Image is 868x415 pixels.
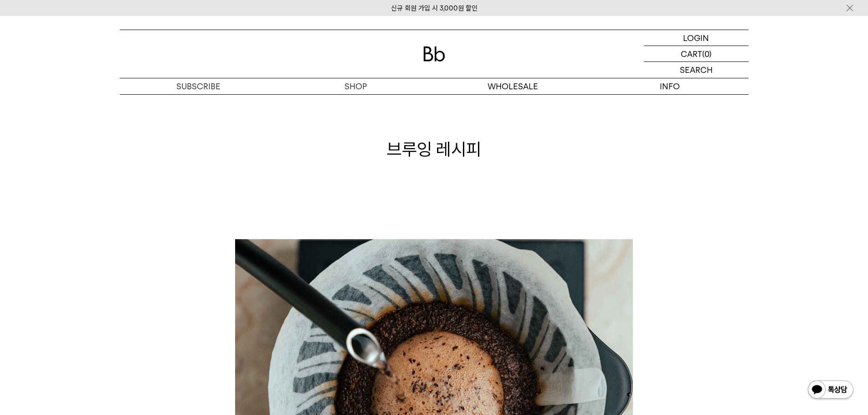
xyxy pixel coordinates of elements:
[683,30,709,46] p: LOGIN
[277,78,434,94] a: SHOP
[591,78,749,94] p: INFO
[120,78,277,94] a: SUBSCRIBE
[680,62,713,78] p: SEARCH
[681,46,702,61] p: CART
[391,4,478,12] a: 신규 회원 가입 시 3,000원 할인
[434,78,591,94] p: WHOLESALE
[644,46,749,62] a: CART (0)
[120,137,749,161] h1: 브루잉 레시피
[423,46,445,61] img: 로고
[644,30,749,46] a: LOGIN
[702,46,712,61] p: (0)
[807,379,854,401] img: 카카오톡 채널 1:1 채팅 버튼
